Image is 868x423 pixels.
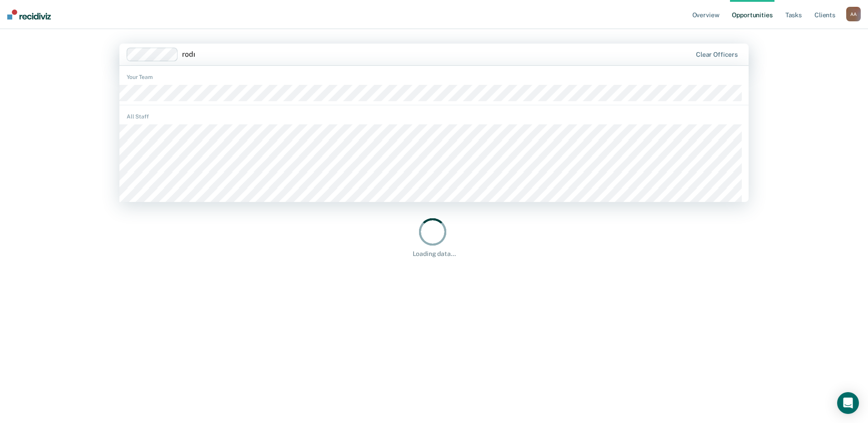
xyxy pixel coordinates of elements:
div: Loading data... [413,250,456,258]
div: Clear officers [696,51,738,59]
img: Recidiviz [7,10,51,20]
button: AA [846,7,861,21]
div: Your Team [119,73,749,81]
div: Open Intercom Messenger [837,392,859,414]
div: A A [846,7,861,21]
div: All Staff [119,113,749,121]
